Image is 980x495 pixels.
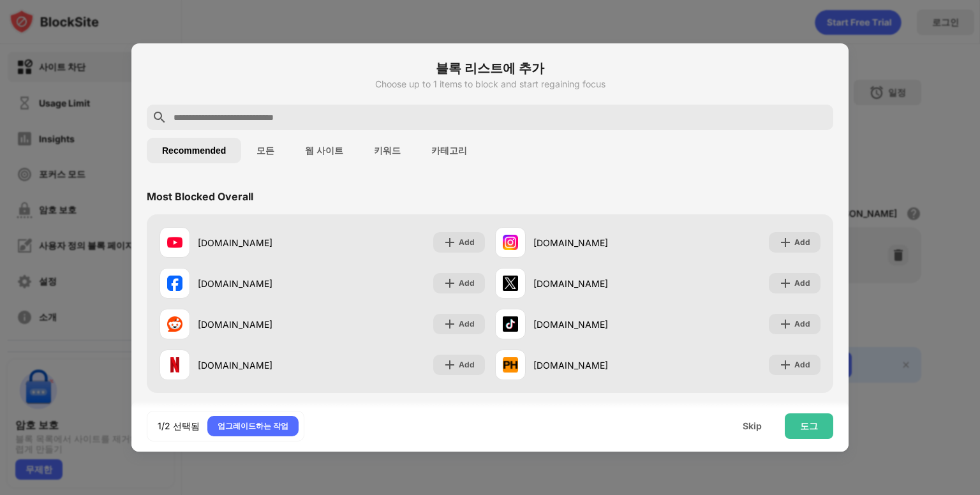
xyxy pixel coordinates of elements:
div: Add [794,277,810,290]
img: favicons [167,235,182,250]
div: [DOMAIN_NAME] [533,318,658,331]
div: Add [459,236,475,249]
div: Add [794,236,810,249]
div: [DOMAIN_NAME] [198,318,322,331]
div: [DOMAIN_NAME] [533,236,658,249]
div: Add [794,358,810,371]
div: Add [459,358,475,371]
div: Skip [743,421,762,431]
div: Add [459,318,475,330]
div: Choose up to 1 items to block and start regaining focus [147,79,833,89]
div: [DOMAIN_NAME] [198,358,322,372]
img: favicons [503,235,518,250]
div: [DOMAIN_NAME] [198,277,322,290]
button: 카테고리 [416,138,482,163]
div: [DOMAIN_NAME] [198,236,322,249]
div: Add [794,318,810,330]
div: [DOMAIN_NAME] [533,358,658,372]
img: favicons [503,316,518,332]
div: [DOMAIN_NAME] [533,277,658,290]
div: 1/2 선택됨 [158,420,200,432]
div: Add [459,277,475,290]
img: favicons [167,357,182,373]
button: 웹 사이트 [290,138,359,163]
button: 모든 [241,138,290,163]
img: favicons [167,316,182,332]
div: 업그레이드하는 작업 [218,420,288,432]
img: favicons [503,276,518,291]
div: Most Blocked Overall [147,190,253,203]
h6: 블록 리스트에 추가 [147,59,833,78]
div: 도그 [800,421,818,431]
img: search.svg [152,110,167,125]
img: favicons [167,276,182,291]
img: favicons [503,357,518,373]
button: Recommended [147,138,241,163]
button: 키워드 [359,138,416,163]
